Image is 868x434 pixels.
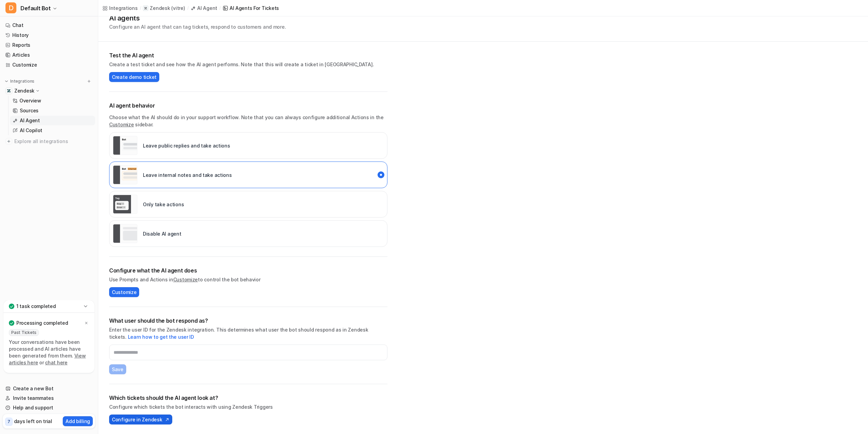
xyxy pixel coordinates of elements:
p: Leave internal notes and take actions [143,171,232,179]
p: Processing completed [16,320,68,326]
button: Customize [109,287,139,297]
p: Configure which tickets the bot interacts with using Zendesk Triggers [109,403,387,410]
a: Customize [3,60,95,70]
p: AI Copilot [20,127,42,134]
span: Create demo ticket [112,73,157,81]
img: expand menu [4,79,9,84]
a: Create a new Bot [3,384,95,393]
img: Leave public replies and take actions [113,136,137,155]
a: Articles [3,50,95,60]
p: Integrations [10,79,34,84]
span: / [219,5,221,11]
p: Overview [19,97,41,104]
span: / [140,5,141,11]
h2: Test the AI agent [109,51,387,59]
a: Help and support [3,403,95,412]
a: AI Agents for tickets [223,4,279,12]
a: View articles here [9,353,86,365]
button: Configure in Zendesk [109,415,172,424]
button: Integrations [3,78,36,85]
h2: Configure what the AI agent does [109,266,387,275]
div: live::disabled [109,191,387,218]
div: live::internal_reply [109,162,387,188]
span: Past Tickets [9,329,39,336]
div: paused::disabled [109,220,387,247]
p: Add billing [65,418,90,425]
div: AI Agent [197,4,217,12]
p: ( vitre ) [171,5,185,12]
p: AI agent behavior [109,101,387,110]
p: Choose what the AI should do in your support workflow. Note that you can always configure additio... [109,114,387,128]
span: Explore all integrations [14,136,92,147]
a: Chat [3,20,95,30]
div: Integrations [109,4,138,12]
a: AI Copilot [10,126,95,135]
p: Leave public replies and take actions [143,142,230,149]
a: Overview [10,96,95,106]
p: 7 [8,419,10,425]
h1: AI agents [109,13,286,23]
a: Customize [109,122,134,127]
img: Leave internal notes and take actions [113,165,137,184]
a: History [3,30,95,40]
a: Sources [10,106,95,115]
a: chat here [45,360,67,365]
div: live::external_reply [109,132,387,159]
img: menu_add.svg [87,79,91,84]
span: Configure in Zendesk [112,416,162,423]
img: Only take actions [113,195,137,214]
a: Learn how to get the user ID [128,334,194,340]
p: Disable AI agent [143,230,181,237]
span: Save [112,366,123,373]
img: explore all integrations [5,138,12,145]
button: Save [109,364,126,374]
button: Create demo ticket [109,72,159,82]
a: AI Agent [10,116,95,125]
p: 1 task completed [16,303,56,310]
p: Use Prompts and Actions in to control the bot behavior [109,276,387,283]
img: Disable AI agent [113,224,137,243]
a: Zendesk(vitre) [143,5,185,12]
a: AI Agent [190,4,217,12]
span: Default Bot [20,3,51,13]
img: Zendesk [7,89,11,93]
a: Invite teammates [3,393,95,403]
span: Customize [112,289,136,296]
a: Reports [3,40,95,50]
p: Your conversations have been processed and AI articles have been generated from them. or [9,339,89,366]
a: Explore all integrations [3,137,95,146]
h2: Which tickets should the AI agent look at? [109,394,387,402]
a: Integrations [102,4,138,12]
p: Enter the user ID for the Zendesk integration. This determines what user the bot should respond a... [109,326,387,340]
p: days left on trial [14,418,52,425]
div: AI Agents for tickets [230,4,279,12]
span: D [5,2,16,13]
p: Sources [20,107,39,114]
span: / [187,5,189,11]
p: Zendesk [150,5,170,12]
button: Add billing [63,416,93,426]
h2: What user should the bot respond as? [109,317,387,325]
p: Configure an AI agent that can tag tickets, respond to customers and more. [109,23,286,30]
p: Create a test ticket and see how the AI agent performs. Note that this will create a ticket in [G... [109,61,387,68]
a: Customize [173,277,198,282]
p: Only take actions [143,201,184,208]
p: AI Agent [20,117,40,124]
p: Zendesk [14,87,34,94]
